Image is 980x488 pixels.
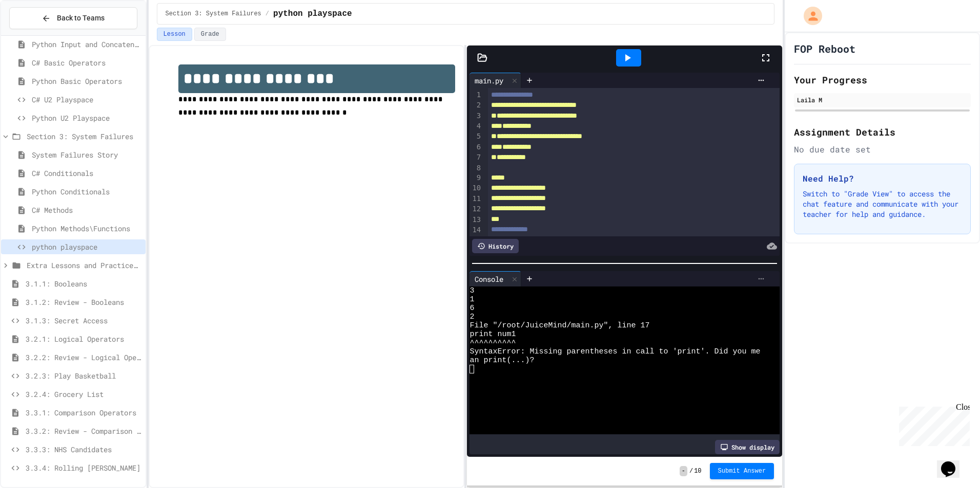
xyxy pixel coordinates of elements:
[469,163,482,173] div: 8
[689,467,693,475] span: /
[157,28,192,41] button: Lesson
[266,10,269,18] span: /
[26,389,141,400] span: 3.2.4: Grocery List
[469,235,482,246] div: 15
[469,271,521,286] div: Console
[469,111,482,121] div: 3
[32,186,141,197] span: Python Conditionals
[32,76,141,86] span: Python Basic Operators
[469,100,482,110] div: 2
[715,440,780,454] div: Show display
[469,339,516,347] span: ^^^^^^^^^^
[794,41,855,56] h1: FOP Reboot
[469,295,474,304] span: 1
[26,462,141,473] span: 3.3.4: Rolling [PERSON_NAME]
[797,95,968,104] div: Laila M
[32,57,141,68] span: C# Basic Operators
[803,189,962,219] p: Switch to "Grade View" to access the chat feature and communicate with your teacher for help and ...
[26,315,141,326] span: 3.1.3: Secret Access
[472,239,519,253] div: History
[26,297,141,307] span: 3.1.2: Review - Booleans
[710,463,774,479] button: Submit Answer
[793,4,825,28] div: My Account
[469,142,482,152] div: 6
[469,286,474,295] span: 3
[469,347,760,356] span: SyntaxError: Missing parentheses in call to 'print'. Did you me
[469,75,508,86] div: main.py
[26,444,141,455] span: 3.3.3: NHS Candidates
[273,8,352,20] span: python playspace
[469,73,521,88] div: main.py
[469,183,482,193] div: 10
[26,278,141,289] span: 3.1.1: Booleans
[803,172,962,185] h3: Need Help?
[27,260,141,271] span: Extra Lessons and Practice Python
[718,467,766,475] span: Submit Answer
[32,39,141,50] span: Python Input and Concatenation
[794,73,971,87] h2: Your Progress
[482,236,487,244] span: Fold line
[469,225,482,235] div: 14
[469,131,482,142] div: 5
[469,356,534,365] span: an print(...)?
[27,131,141,142] span: Section 3: System Failures
[469,321,649,330] span: File "/root/JuiceMind/main.py", line 17
[469,274,508,284] div: Console
[469,313,474,321] span: 2
[794,143,971,156] div: No due date set
[9,7,137,29] button: Back to Teams
[32,223,141,234] span: Python Methods\Functions
[32,149,141,160] span: System Failures Story
[937,447,970,478] iframe: chat widget
[469,330,516,339] span: print num1
[469,194,482,204] div: 11
[469,204,482,214] div: 12
[32,94,141,105] span: C# U2 Playspace
[469,90,482,100] div: 1
[694,467,701,475] span: 10
[32,113,141,123] span: Python U2 Playspace
[26,352,141,363] span: 3.2.2: Review - Logical Operators
[166,10,261,18] span: Section 3: System Failures
[26,370,141,381] span: 3.2.3: Play Basketball
[26,407,141,418] span: 3.3.1: Comparison Operators
[32,168,141,179] span: C# Conditionals
[895,403,970,446] iframe: chat widget
[32,205,141,215] span: C# Methods
[57,13,105,24] span: Back to Teams
[469,304,474,313] span: 6
[26,426,141,436] span: 3.3.2: Review - Comparison Operators
[794,125,971,139] h2: Assignment Details
[194,28,226,41] button: Grade
[4,4,71,65] div: Chat with us now!Close
[469,173,482,183] div: 9
[680,466,687,476] span: -
[26,334,141,344] span: 3.2.1: Logical Operators
[469,152,482,163] div: 7
[469,121,482,131] div: 4
[469,215,482,225] div: 13
[32,241,141,252] span: python playspace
